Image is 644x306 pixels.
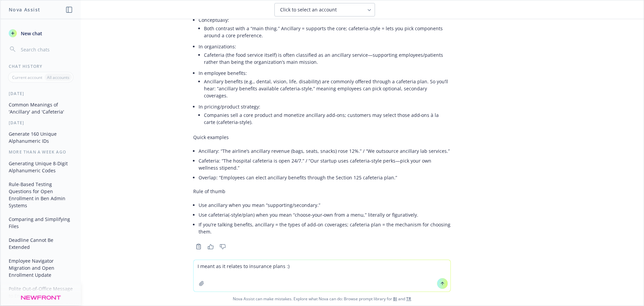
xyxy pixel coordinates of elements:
[9,6,40,13] h1: Nova Assist
[19,45,73,54] input: Search chats
[6,128,75,146] button: Generate 160 Unique Alphanumeric IDs
[194,260,450,292] textarea: I meant as it relates to insurance plans :)
[199,173,451,182] li: Overlap: “Employees can elect ancillary benefits through the Section 125 cafeteria plan.”
[6,283,75,301] button: Polite Out-of-Office Message to Encourage Fairness
[204,50,451,67] li: Cafeteria (the food service itself) is often classified as an ancillary service—supporting employ...
[1,120,81,126] div: [DATE]
[6,214,75,232] button: Comparing and Simplifying Files
[204,24,451,40] li: Both contrast with a “main thing.” Ancillary = supports the core; cafeteria‑style = lets you pick...
[196,244,202,250] svg: Copy to clipboard
[6,158,75,176] button: Generating Unique 8-Digit Alphanumeric Codes
[274,3,375,16] button: Click to select an account
[193,134,451,141] p: Quick examples
[19,30,42,37] span: New chat
[199,200,451,210] li: Use ancillary when you mean “supporting/secondary.”
[199,146,451,156] li: Ancillary: “The airline’s ancillary revenue (bags, seats, snacks) rose 12%.” / “We outsource anci...
[199,42,451,68] li: In organizations:
[193,188,451,195] p: Rule of thumb
[204,110,451,127] li: Companies sell a core product and monetize ancillary add‑ons; customers may select those add‑ons ...
[6,179,75,211] button: Rule-Based Testing Questions for Open Enrollment in Ben Admin Systems
[199,220,451,236] li: If you’re talking benefits, ancillary = the types of add‑on coverages; cafeteria plan = the mecha...
[199,210,451,220] li: Use cafeteria(-style/plan) when you mean “choose‑your‑own from a menu,” literally or figuratively.
[406,296,411,302] a: TR
[199,15,451,42] li: Conceptually:
[3,292,641,306] span: Nova Assist can make mistakes. Explore what Nova can do: Browse prompt library for and
[12,75,42,80] p: Current account
[6,27,75,39] button: New chat
[204,77,451,100] li: Ancillary benefits (e.g., dental, vision, life, disability) are commonly offered through a cafete...
[6,99,75,117] button: Common Meanings of 'Ancillary' and 'Cafeteria'
[6,234,75,253] button: Deadline Cannot Be Extended
[1,91,81,96] div: [DATE]
[199,102,451,128] li: In pricing/product strategy:
[199,68,451,102] li: In employee benefits:
[47,75,69,80] p: All accounts
[1,63,81,69] div: Chat History
[199,156,451,173] li: Cafeteria: “The hospital cafeteria is open 24/7.” / “Our startup uses cafeteria‑style perks—pick ...
[280,6,337,13] span: Click to select an account
[1,149,81,155] div: More than a week ago
[393,296,397,302] a: BI
[217,242,228,251] button: Thumbs down
[6,255,75,280] button: Employee Navigator Migration and Open Enrollment Update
